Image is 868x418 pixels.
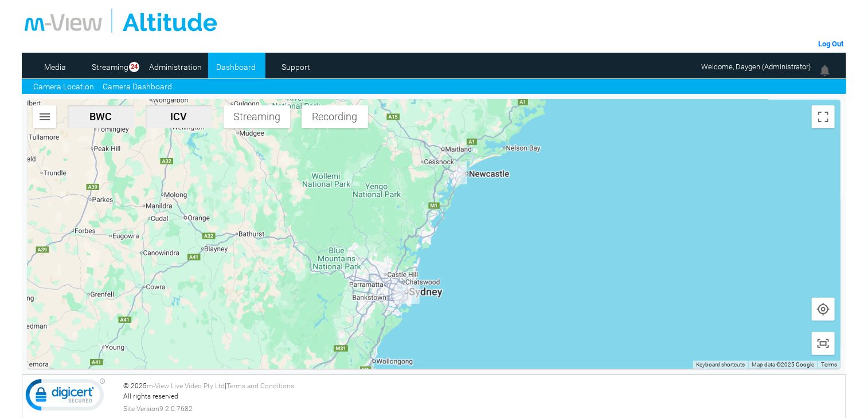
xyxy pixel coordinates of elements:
[302,105,368,128] button: Recording
[812,332,835,355] button: Show all cameras
[816,302,830,316] img: svg+xml,%3Csvg%20xmlns%3D%22http%3A%2F%2Fwww.w3.org%2F2000%2Fsvg%22%20height%3D%2224%22%20viewBox...
[696,361,745,369] button: Keyboard shortcuts
[394,285,420,304] div: DJ10BZ-ICV
[129,62,139,73] span: 24
[816,337,830,350] img: svg+xml,%3Csvg%20xmlns%3D%22http%3A%2F%2Fwww.w3.org%2F2000%2Fsvg%22%20height%3D%2224%22%20viewBox...
[306,111,363,123] span: Recording
[33,81,94,93] a: Camera Location
[30,354,68,369] a: Open this area in Google Maps (opens a new window)
[208,58,264,76] a: Dashboard
[148,58,204,76] a: Administration
[123,381,843,414] div: © 2025 | All rights reserved
[33,105,56,128] button: Search
[159,404,193,414] span: 9.2.0.7682
[123,404,843,414] div: Site Version
[72,111,130,123] span: BWC
[68,105,134,128] button: BWC
[224,105,290,128] button: Streaming
[88,58,133,76] a: Streaming
[103,81,172,93] a: Camera Dashboard
[25,378,105,417] img: DigiCert Secured Site Seal
[228,111,286,123] span: Streaming
[28,58,83,76] a: Media
[268,58,324,76] a: Support
[701,62,811,71] span: Welcome, Daygen (Administrator)
[38,110,52,124] img: svg+xml,%3Csvg%20xmlns%3D%22http%3A%2F%2Fwww.w3.org%2F2000%2Fsvg%22%20height%3D%2224%22%20viewBox...
[146,105,212,128] button: ICV
[456,161,467,184] div: DC66JT-ICV
[812,298,835,321] button: Show user location
[147,382,225,390] a: m-View Live Video Pty Ltd
[752,361,814,368] span: Map data ©2025 Google
[226,382,294,390] a: Terms and Conditions
[30,354,68,369] img: Google
[821,361,837,368] a: Terms (opens in new tab)
[818,40,843,48] a: Log Out
[818,64,832,77] img: bell24.png
[150,111,208,123] span: ICV
[812,105,835,128] button: Toggle fullscreen view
